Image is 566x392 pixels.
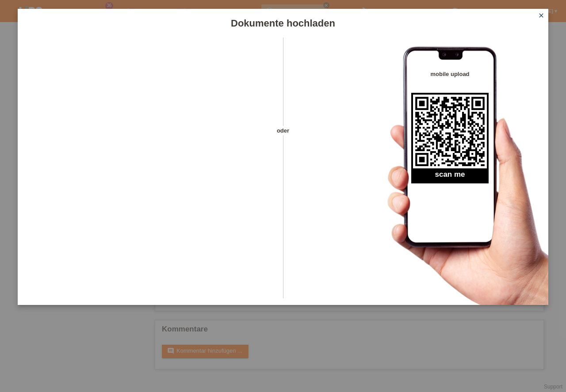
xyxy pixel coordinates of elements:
span: oder [268,126,298,135]
iframe: Upload [31,60,268,281]
a: close [535,11,547,21]
h4: mobile upload [411,71,489,77]
h1: Dokumente hochladen [18,18,548,29]
i: close [538,12,545,19]
h2: scan me [411,170,489,183]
